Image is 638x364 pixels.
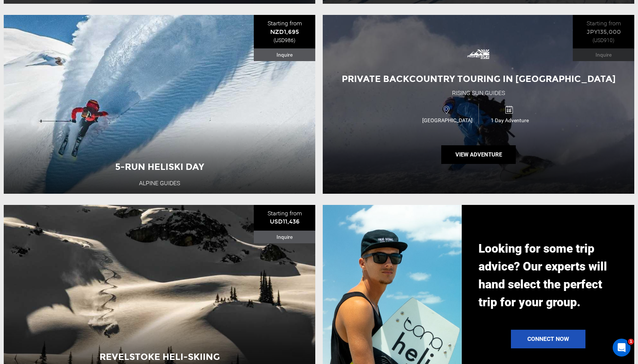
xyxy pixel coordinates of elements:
[479,240,618,311] p: Looking for some trip advice? Our experts will hand select the perfect trip for your group.
[479,117,541,124] span: 1 Day Adventure
[452,89,505,98] div: Rising Sun Guides
[628,339,634,345] span: 1
[613,339,631,357] iframe: Intercom live chat
[511,330,585,348] a: Connect Now
[441,145,516,164] button: View Adventure
[342,73,616,84] span: Private Backcountry Touring in [GEOGRAPHIC_DATA]
[464,39,493,69] img: images
[416,117,479,124] span: [GEOGRAPHIC_DATA]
